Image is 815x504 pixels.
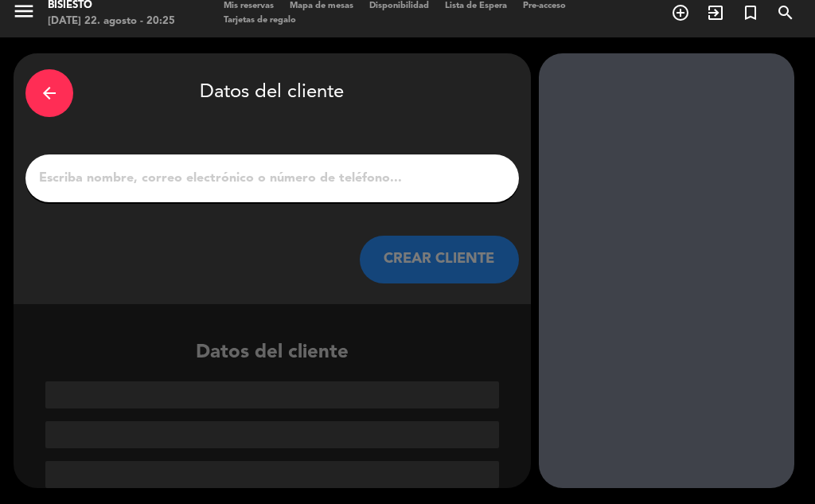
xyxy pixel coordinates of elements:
span: Mis reservas [216,2,282,10]
div: Datos del cliente [25,65,519,121]
span: Tarjetas de regalo [216,16,304,25]
input: Escriba nombre, correo electrónico o número de teléfono... [37,167,507,189]
span: Disponibilidad [361,2,437,10]
i: arrow_back [40,84,59,103]
span: Mapa de mesas [282,2,361,10]
i: turned_in_not [741,3,760,22]
div: [DATE] 22. agosto - 20:25 [48,14,175,29]
div: Datos del cliente [14,338,531,488]
button: CREAR CLIENTE [360,236,519,283]
span: Pre-acceso [515,2,574,10]
i: add_circle_outline [671,3,690,22]
i: search [776,3,795,22]
i: exit_to_app [706,3,725,22]
span: Lista de Espera [437,2,515,10]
